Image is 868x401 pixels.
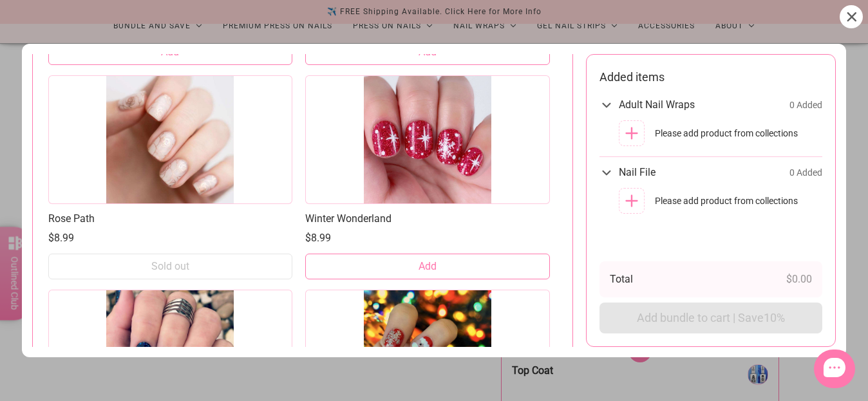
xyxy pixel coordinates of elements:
[655,127,798,140] span: Please add product from collections
[610,272,633,286] span: Total
[151,259,189,274] span: Sold out
[655,194,798,207] span: Please add product from collections
[789,167,822,178] span: 0 Added
[619,98,695,111] span: Adult Nail Wraps
[48,254,292,279] button: Sold out
[305,230,331,246] span: $8.99
[637,310,785,326] span: Add bundle to cart | Save
[764,311,785,324] span: 10%
[619,166,656,179] span: Nail File
[305,212,549,225] a: Winter Wonderland
[789,99,822,111] span: 0 Added
[48,212,292,225] a: Rose Path
[419,259,437,274] span: Add
[786,273,812,285] span: $0.00
[305,254,549,279] button: Add
[599,70,822,84] h5: Added items
[48,230,74,246] span: $8.99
